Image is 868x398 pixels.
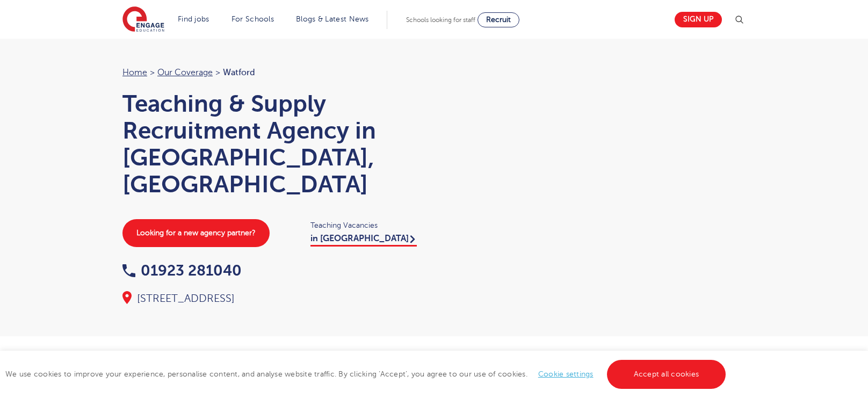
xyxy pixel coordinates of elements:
[122,68,147,77] a: Home
[122,262,242,279] a: 01923 281040
[232,15,274,23] a: For Schools
[406,16,475,24] span: Schools looking for staff
[310,219,423,231] span: Teaching Vacancies
[486,16,511,24] span: Recruit
[223,68,255,77] span: Watford
[215,68,220,77] span: >
[150,68,155,77] span: >
[478,12,519,27] a: Recruit
[122,291,423,306] div: [STREET_ADDRESS]
[178,15,209,23] a: Find jobs
[5,370,728,378] span: We use cookies to improve your experience, personalise content, and analyse website traffic. By c...
[310,234,417,247] a: in [GEOGRAPHIC_DATA]
[122,66,423,79] nav: breadcrumb
[675,12,722,27] a: Sign up
[538,370,594,378] a: Cookie settings
[122,6,164,33] img: Engage Education
[122,219,270,247] a: Looking for a new agency partner?
[296,15,369,23] a: Blogs & Latest News
[607,360,726,389] a: Accept all cookies
[157,68,213,77] a: Our coverage
[122,90,423,198] h1: Teaching & Supply Recruitment Agency in [GEOGRAPHIC_DATA], [GEOGRAPHIC_DATA]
